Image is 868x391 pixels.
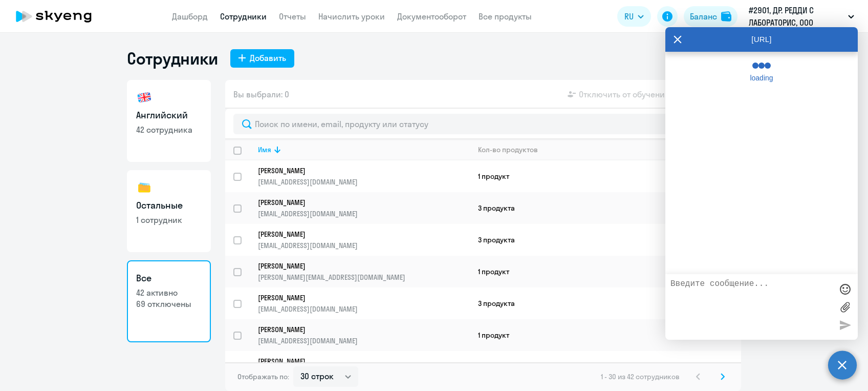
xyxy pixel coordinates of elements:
div: Имя [258,145,469,154]
td: Подключен [664,160,741,192]
button: RU [617,6,651,27]
a: Отчеты [279,11,306,22]
img: others [136,179,153,196]
button: Добавить [230,49,294,68]
a: [PERSON_NAME][PERSON_NAME][EMAIL_ADDRESS][DOMAIN_NAME] [258,357,469,377]
td: Подключен [664,351,741,383]
td: 3 продукта [470,287,664,319]
label: Лимит 10 файлов [837,299,853,315]
p: [EMAIL_ADDRESS][DOMAIN_NAME] [258,209,469,218]
a: Все продукты [479,11,532,22]
div: Баланс [690,10,717,23]
p: #2901, ДР. РЕДДИ С ЛАБОРАТОРИС, ООО [749,4,844,29]
a: Документооборот [397,11,466,22]
a: Начислить уроки [318,11,385,22]
p: [EMAIL_ADDRESS][DOMAIN_NAME] [258,177,469,187]
input: Поиск по имени, email, продукту или статусу [233,114,733,134]
a: [PERSON_NAME][EMAIL_ADDRESS][DOMAIN_NAME] [258,198,469,218]
a: [PERSON_NAME][EMAIL_ADDRESS][DOMAIN_NAME] [258,325,469,345]
p: [EMAIL_ADDRESS][DOMAIN_NAME] [258,336,469,345]
img: balance [721,11,731,22]
span: RU [624,10,634,23]
td: Подключен [664,224,741,256]
img: english [136,89,153,106]
p: [PERSON_NAME] [258,261,455,271]
div: Добавить [250,52,286,64]
a: Сотрудники [220,11,267,22]
p: [PERSON_NAME] [258,198,455,207]
a: [PERSON_NAME][PERSON_NAME][EMAIL_ADDRESS][DOMAIN_NAME] [258,261,469,282]
p: [PERSON_NAME][EMAIL_ADDRESS][DOMAIN_NAME] [258,273,469,282]
p: 42 сотрудника [136,124,202,135]
div: Кол-во продуктов [478,145,664,154]
h3: Английский [136,109,202,122]
div: Кол-во продуктов [478,145,538,154]
p: [PERSON_NAME] [258,357,455,366]
span: Вы выбрали: 0 [233,88,289,100]
a: Все42 активно69 отключены [127,260,211,342]
td: 1 продукт [470,256,664,287]
td: Подключен [664,287,741,319]
a: [PERSON_NAME][EMAIL_ADDRESS][DOMAIN_NAME] [258,166,469,187]
td: 3 продукта [470,224,664,256]
p: [PERSON_NAME] [258,166,455,175]
h1: Сотрудники [127,48,218,69]
td: 1 продукт [470,351,664,383]
p: 42 активно [136,287,202,298]
p: [EMAIL_ADDRESS][DOMAIN_NAME] [258,304,469,314]
td: Подключен [664,192,741,224]
a: [PERSON_NAME][EMAIL_ADDRESS][DOMAIN_NAME] [258,293,469,314]
h3: Остальные [136,199,202,212]
button: #2901, ДР. РЕДДИ С ЛАБОРАТОРИС, ООО [744,4,859,29]
p: [PERSON_NAME] [258,230,455,239]
span: Отображать по: [237,372,289,381]
h3: Все [136,272,202,285]
span: 1 - 30 из 42 сотрудников [601,372,680,381]
td: 1 продукт [470,160,664,192]
td: Подключен [664,319,741,351]
td: 3 продукта [470,192,664,224]
a: Английский42 сотрудника [127,80,211,162]
a: Дашборд [172,11,208,22]
a: Остальные1 сотрудник [127,170,211,252]
div: Имя [258,145,271,154]
p: [EMAIL_ADDRESS][DOMAIN_NAME] [258,241,469,250]
span: loading [744,74,779,82]
p: [PERSON_NAME] [258,293,455,302]
p: 69 отключены [136,298,202,310]
p: 1 сотрудник [136,214,202,225]
p: [PERSON_NAME] [258,325,455,334]
a: [PERSON_NAME][EMAIL_ADDRESS][DOMAIN_NAME] [258,230,469,250]
button: Балансbalance [684,6,737,27]
td: Подключен [664,256,741,287]
td: 1 продукт [470,319,664,351]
